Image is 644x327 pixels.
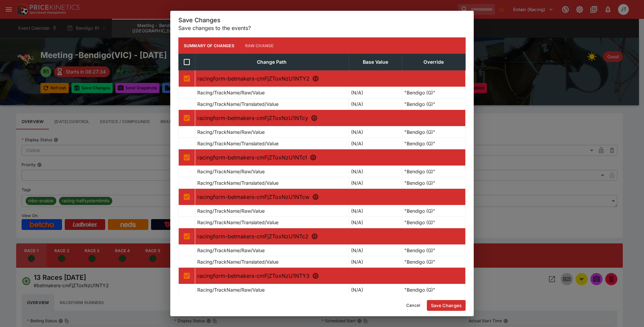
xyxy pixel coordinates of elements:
[178,24,466,32] p: Save changes to the events?
[402,217,465,228] td: "Bendigo (G)"
[402,177,465,189] td: "Bendigo (G)"
[197,258,279,265] p: Racing/TrackName/Translated/Value
[197,193,463,201] p: racingform-betmakers-cmFjZToxNzU1NTcw
[402,87,465,98] td: "Bendigo (G)"
[402,300,424,311] button: Cancel
[178,37,240,54] button: Summary of Changes
[312,75,319,82] svg: R1 - 13 Races Today
[311,115,318,121] svg: R2 - Bendigo Advertiser
[178,16,466,24] h5: Save Changes
[197,100,279,108] p: Racing/TrackName/Translated/Value
[197,232,463,240] p: racingform-betmakers-cmFjZToxNzU1NTc2
[312,194,319,200] svg: R4 - Mannings Greyhound Complex
[197,128,265,136] p: Racing/TrackName/Raw/Value
[197,219,279,226] p: Racing/TrackName/Translated/Value
[311,233,318,240] svg: R5 - Jarrod Larkin Concreting
[312,272,319,279] svg: R6 - Sportsbet Supporters Of Having A Crack
[197,179,279,186] p: Racing/TrackName/Translated/Value
[402,166,465,177] td: "Bendigo (G)"
[197,140,279,147] p: Racing/TrackName/Translated/Value
[197,153,463,161] p: racingform-betmakers-cmFjZToxNzU1NTc1
[402,126,465,138] td: "Bendigo (G)"
[427,300,466,311] button: Save Changes
[197,114,463,122] p: racingform-betmakers-cmFjZToxNzU1NTcy
[349,256,402,268] td: (N/A)
[349,166,402,177] td: (N/A)
[197,207,265,214] p: Racing/TrackName/Raw/Value
[195,54,349,70] th: Change Path
[349,284,402,296] td: (N/A)
[349,245,402,256] td: (N/A)
[349,87,402,98] td: (N/A)
[310,154,317,161] svg: R3 - Hip Pocket Bendigo
[197,89,265,96] p: Racing/TrackName/Raw/Value
[197,247,265,254] p: Racing/TrackName/Raw/Value
[197,168,265,175] p: Racing/TrackName/Raw/Value
[349,217,402,228] td: (N/A)
[240,37,279,54] button: Raw Change
[349,98,402,110] td: (N/A)
[402,98,465,110] td: "Bendigo (G)"
[402,245,465,256] td: "Bendigo (G)"
[349,126,402,138] td: (N/A)
[402,138,465,149] td: "Bendigo (G)"
[402,205,465,217] td: "Bendigo (G)"
[197,286,265,293] p: Racing/TrackName/Raw/Value
[402,256,465,268] td: "Bendigo (G)"
[197,272,463,280] p: racingform-betmakers-cmFjZToxNzU1NTY3
[349,138,402,149] td: (N/A)
[349,205,402,217] td: (N/A)
[197,75,463,83] p: racingform-betmakers-cmFjZToxNzU1NTY2
[402,284,465,296] td: "Bendigo (G)"
[349,54,402,70] th: Base Value
[349,177,402,189] td: (N/A)
[402,54,465,70] th: Override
